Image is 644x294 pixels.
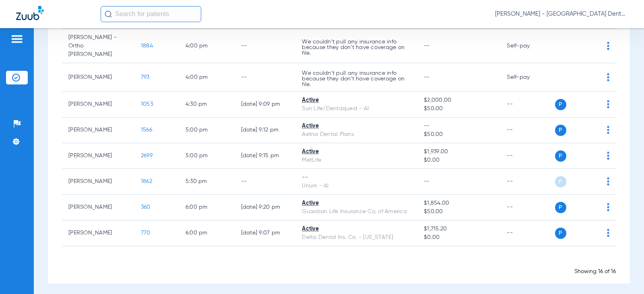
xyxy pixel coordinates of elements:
td: 4:30 PM [179,92,235,117]
span: 1862 [141,179,152,184]
td: 6:00 PM [179,220,235,246]
td: Self-pay [500,63,555,92]
div: Active [302,199,411,208]
p: We couldn’t pull any insurance info because they don’t have coverage on file. [302,39,411,56]
span: 793 [141,74,150,80]
td: Self-pay [500,29,555,63]
td: [DATE] 9:07 PM [235,220,296,246]
span: -- [424,179,430,184]
span: $50.00 [424,105,494,113]
img: hamburger-icon [10,34,23,44]
img: group-dot-blue.svg [607,100,609,108]
img: group-dot-blue.svg [607,203,609,211]
div: Active [302,122,411,130]
div: Active [302,225,411,233]
span: $1,939.00 [424,148,494,156]
td: 6:00 PM [179,195,235,220]
td: [DATE] 9:12 PM [235,117,296,143]
span: P [555,125,566,136]
td: [PERSON_NAME] - Ortho [PERSON_NAME] [62,29,134,63]
div: Delta Dental Ins. Co. - [US_STATE] [302,233,411,242]
td: [DATE] 9:15 PM [235,143,296,169]
span: P [555,99,566,110]
span: $1,715.20 [424,225,494,233]
span: -- [424,122,494,130]
span: $2,000.00 [424,96,494,105]
span: 1566 [141,127,152,133]
span: 770 [141,230,151,236]
span: -- [424,43,430,49]
td: 4:00 PM [179,63,235,92]
td: [PERSON_NAME] [62,117,134,143]
td: -- [500,117,555,143]
span: P [555,176,566,187]
div: Sun Life/Dentaquest - AI [302,105,411,113]
span: 1053 [141,101,153,107]
span: $50.00 [424,208,494,216]
img: Search Icon [105,10,112,18]
td: -- [500,169,555,195]
span: -- [424,74,430,80]
img: group-dot-blue.svg [607,229,609,237]
img: group-dot-blue.svg [607,152,609,160]
img: group-dot-blue.svg [607,73,609,81]
td: [DATE] 9:09 PM [235,92,296,117]
td: [DATE] 9:20 PM [235,195,296,220]
span: 2699 [141,153,153,158]
span: 1884 [141,43,153,49]
td: -- [235,169,296,195]
td: -- [235,63,296,92]
input: Search for patients [101,6,201,22]
img: Zuub Logo [16,6,44,20]
td: [PERSON_NAME] [62,63,134,92]
div: Active [302,148,411,156]
td: -- [500,220,555,246]
span: $0.00 [424,233,494,242]
td: 5:00 PM [179,143,235,169]
td: 5:00 PM [179,117,235,143]
span: $1,854.00 [424,199,494,208]
span: Showing 16 of 16 [574,269,616,274]
td: -- [500,143,555,169]
span: 360 [141,204,151,210]
span: P [555,202,566,213]
div: Aetna Dental Plans [302,130,411,139]
td: [PERSON_NAME] [62,169,134,195]
p: We couldn’t pull any insurance info because they don’t have coverage on file. [302,70,411,87]
span: P [555,150,566,162]
td: [PERSON_NAME] [62,195,134,220]
div: Active [302,96,411,105]
span: $50.00 [424,130,494,139]
td: 4:00 PM [179,29,235,63]
span: $0.00 [424,156,494,164]
span: P [555,228,566,239]
img: group-dot-blue.svg [607,177,609,185]
span: [PERSON_NAME] - [GEOGRAPHIC_DATA] Dental Care [495,10,628,18]
td: [PERSON_NAME] [62,220,134,246]
img: group-dot-blue.svg [607,126,609,134]
div: MetLife [302,156,411,164]
td: -- [500,195,555,220]
td: -- [500,92,555,117]
td: [PERSON_NAME] [62,92,134,117]
div: -- [302,173,411,182]
div: Guardian Life Insurance Co. of America [302,208,411,216]
img: group-dot-blue.svg [607,42,609,50]
td: [PERSON_NAME] [62,143,134,169]
div: Unum - AI [302,182,411,190]
td: -- [235,29,296,63]
td: 5:30 PM [179,169,235,195]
